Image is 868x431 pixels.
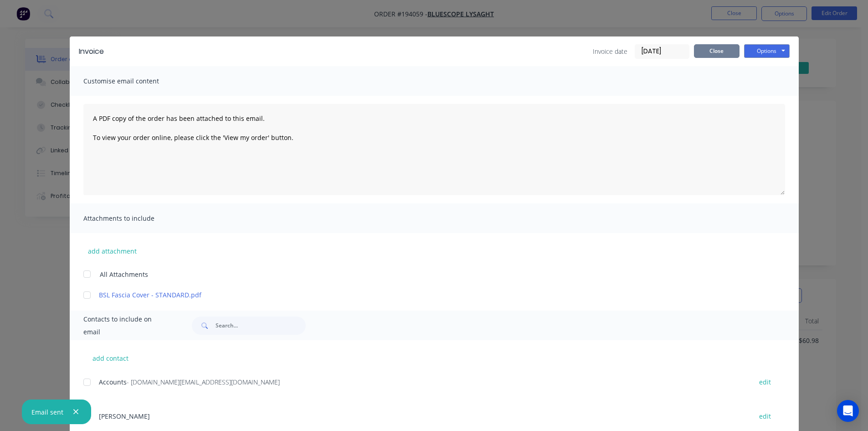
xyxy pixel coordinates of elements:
[83,104,785,195] textarea: A PDF copy of the order has been attached to this email. To view your order online, please click ...
[216,317,306,335] input: Search...
[100,270,148,279] span: All Attachments
[744,44,790,58] button: Options
[83,351,138,365] button: add contact
[83,313,169,338] span: Contacts to include on email
[837,400,859,422] div: Open Intercom Messenger
[754,376,776,388] button: edit
[99,378,127,386] span: Accounts
[83,244,141,258] button: add attachment
[31,407,63,417] div: Email sent
[79,46,104,57] div: Invoice
[127,378,280,386] span: - [DOMAIN_NAME][EMAIL_ADDRESS][DOMAIN_NAME]
[754,410,776,422] button: edit
[99,412,150,421] span: [PERSON_NAME]
[694,44,740,58] button: Close
[99,290,743,300] a: BSL Fascia Cover - STANDARD.pdf
[83,212,184,225] span: Attachments to include
[83,75,184,88] span: Customise email content
[593,47,627,56] span: Invoice date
